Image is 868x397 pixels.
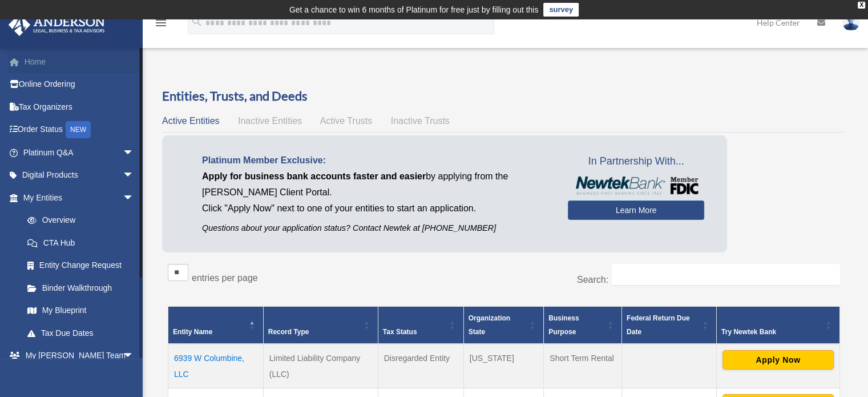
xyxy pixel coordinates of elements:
div: Get a chance to win 6 months of Platinum for free just by filling out this [289,3,539,17]
a: survey [543,3,579,17]
p: Questions about your application status? Contact Newtek at [PHONE_NUMBER] [202,221,551,235]
th: Record Type: Activate to sort [263,306,378,344]
a: Overview [16,209,140,232]
a: Entity Change Request [16,254,146,277]
div: close [858,2,865,9]
th: Try Newtek Bank : Activate to sort [716,306,839,344]
i: search [191,15,203,28]
a: Tax Organizers [8,95,151,118]
span: Apply for business bank accounts faster and easier [202,171,426,181]
button: Apply Now [722,350,834,370]
th: Federal Return Due Date: Activate to sort [621,306,716,344]
span: Entity Name [173,328,212,336]
a: Home [8,50,151,73]
span: arrow_drop_down [123,164,146,187]
span: Active Trusts [320,116,373,126]
a: My [PERSON_NAME] Teamarrow_drop_down [8,344,151,367]
span: Inactive Entities [238,116,302,126]
td: Limited Liability Company (LLC) [263,344,378,388]
img: NewtekBankLogoSM.png [574,177,699,195]
span: Organization State [469,314,510,336]
a: CTA Hub [16,231,146,254]
th: Entity Name: Activate to invert sorting [168,306,264,344]
span: Record Type [268,328,309,336]
a: Order StatusNEW [8,118,151,142]
p: by applying from the [PERSON_NAME] Client Portal. [202,169,551,200]
a: My Blueprint [16,299,146,322]
a: Digital Productsarrow_drop_down [8,164,151,187]
span: In Partnership With... [568,153,704,171]
span: arrow_drop_down [123,344,146,368]
span: arrow_drop_down [123,141,146,165]
th: Tax Status: Activate to sort [378,306,463,344]
div: NEW [66,121,91,138]
a: Online Ordering [8,73,151,96]
label: entries per page [192,273,258,283]
a: My Entitiesarrow_drop_down [8,186,146,209]
label: Search: [577,275,608,284]
p: Click "Apply Now" next to one of your entities to start an application. [202,200,551,216]
img: User Pic [842,14,859,31]
td: 6939 W Columbine, LLC [168,344,264,388]
span: Federal Return Due Date [627,314,690,336]
a: menu [154,20,168,30]
p: Platinum Member Exclusive: [202,153,551,169]
h3: Entities, Trusts, and Deeds [162,87,846,105]
span: Inactive Trusts [391,116,450,126]
td: [US_STATE] [463,344,544,388]
a: Tax Due Dates [16,322,146,344]
span: Tax Status [383,328,417,336]
span: arrow_drop_down [123,186,146,210]
a: Learn More [568,200,704,220]
span: Active Entities [162,116,219,126]
a: Binder Walkthrough [16,276,146,299]
th: Organization State: Activate to sort [463,306,544,344]
td: Disregarded Entity [378,344,463,388]
td: Short Term Rental [544,344,622,388]
i: menu [154,16,168,30]
img: Anderson Advisors Platinum Portal [5,14,108,36]
span: Business Purpose [548,314,579,336]
th: Business Purpose: Activate to sort [544,306,622,344]
div: Try Newtek Bank [721,325,822,339]
a: Platinum Q&Aarrow_drop_down [8,141,151,164]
